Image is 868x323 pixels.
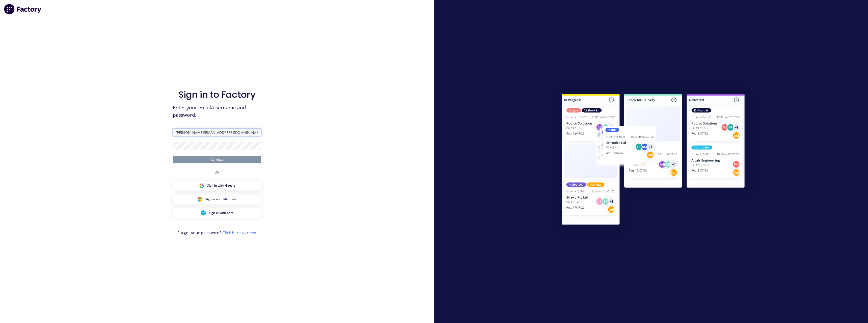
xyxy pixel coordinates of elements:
[201,210,206,215] img: Xero Sign in
[199,183,204,188] img: Google Sign in
[173,181,261,190] button: Google Sign inSign in with Google
[173,129,261,136] input: Email/Username
[205,197,237,202] span: Sign in with Microsoft
[197,197,202,202] img: Microsoft Sign in
[214,163,220,181] div: OR
[209,211,233,215] span: Sign in with Xero
[173,194,261,204] button: Microsoft Sign inSign in with Microsoft
[4,4,42,14] img: Factory
[178,89,256,100] h1: Sign in to Factory
[551,84,756,237] img: Sign in
[173,104,261,119] span: Enter your email/username and password.
[177,230,257,236] span: Forgot your password?
[207,183,235,188] span: Sign in with Google
[173,156,261,163] button: Continue
[173,208,261,218] button: Xero Sign inSign in with Xero
[222,230,257,236] a: Click here to reset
